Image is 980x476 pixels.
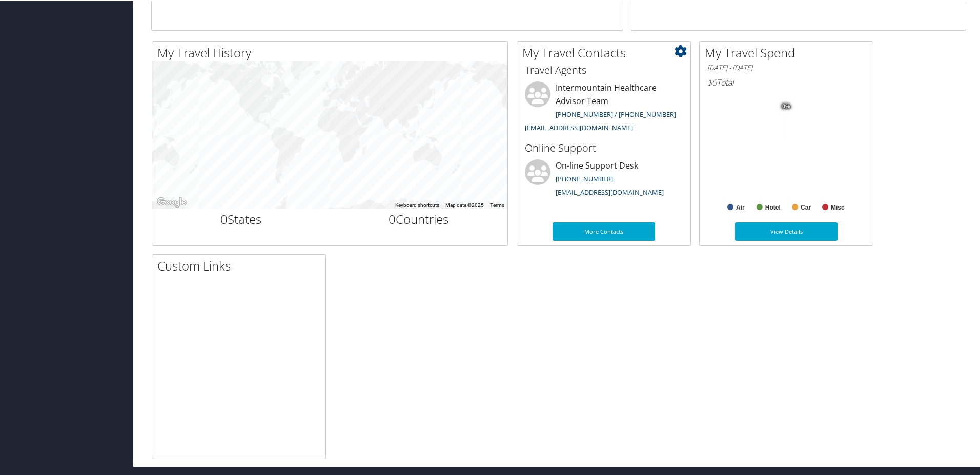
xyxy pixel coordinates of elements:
a: [EMAIL_ADDRESS][DOMAIN_NAME] [525,122,633,131]
span: 0 [389,210,396,226]
h3: Travel Agents [525,62,683,76]
h6: Total [707,76,865,87]
text: Car [801,203,811,210]
h2: States [160,210,322,227]
text: Air [736,203,745,210]
h2: My Travel Contacts [522,43,690,60]
a: [PHONE_NUMBER] [556,173,613,182]
img: Google [155,195,189,208]
h2: My Travel Spend [705,43,873,60]
text: Hotel [765,203,781,210]
a: Terms (opens in new tab) [490,201,504,207]
a: [EMAIL_ADDRESS][DOMAIN_NAME] [556,187,664,196]
span: $0 [707,76,717,87]
text: Misc [831,203,845,210]
h2: Custom Links [157,256,325,274]
h2: My Travel History [157,43,507,60]
a: [PHONE_NUMBER] / [PHONE_NUMBER] [556,109,676,118]
a: More Contacts [553,221,655,240]
h2: Countries [338,210,500,227]
h3: Online Support [525,140,683,154]
h6: [DATE] - [DATE] [707,62,865,72]
tspan: 0% [782,102,790,109]
span: 0 [220,210,228,226]
li: Intermountain Healthcare Advisor Team [520,80,688,135]
a: Open this area in Google Maps (opens a new window) [155,195,189,208]
li: On-line Support Desk [520,158,688,200]
span: Map data ©2025 [445,201,484,207]
a: View Details [735,221,838,240]
button: Keyboard shortcuts [395,201,439,208]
